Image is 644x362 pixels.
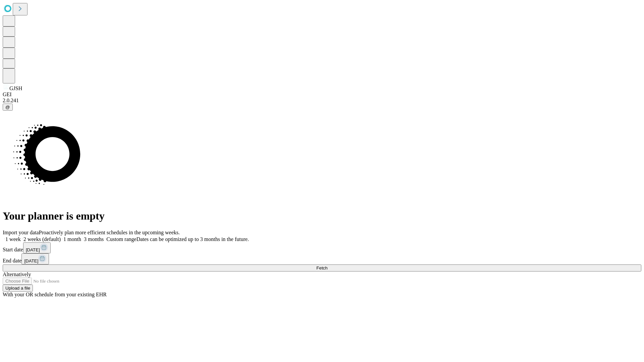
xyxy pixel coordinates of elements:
div: 2.0.241 [3,98,641,104]
div: Start date [3,242,641,253]
span: With your OR schedule from your existing EHR [3,292,107,297]
span: @ [5,105,10,110]
div: GEI [3,92,641,98]
button: [DATE] [21,253,49,264]
button: Fetch [3,264,641,271]
span: 1 month [63,236,81,242]
button: Upload a file [3,285,33,292]
button: @ [3,104,13,111]
h1: Your planner is empty [3,210,641,222]
span: GJSH [9,85,22,91]
span: Alternatively [3,271,31,277]
span: Custom range [106,236,136,242]
span: 2 weeks (default) [23,236,61,242]
span: Import your data [3,230,39,235]
span: Fetch [316,265,327,270]
span: 1 week [5,236,21,242]
div: End date [3,253,641,264]
span: 3 months [84,236,104,242]
span: Dates can be optimized up to 3 months in the future. [137,236,249,242]
span: [DATE] [24,258,38,263]
button: [DATE] [23,242,51,253]
span: Proactively plan more efficient schedules in the upcoming weeks. [39,230,180,235]
span: [DATE] [26,247,40,252]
